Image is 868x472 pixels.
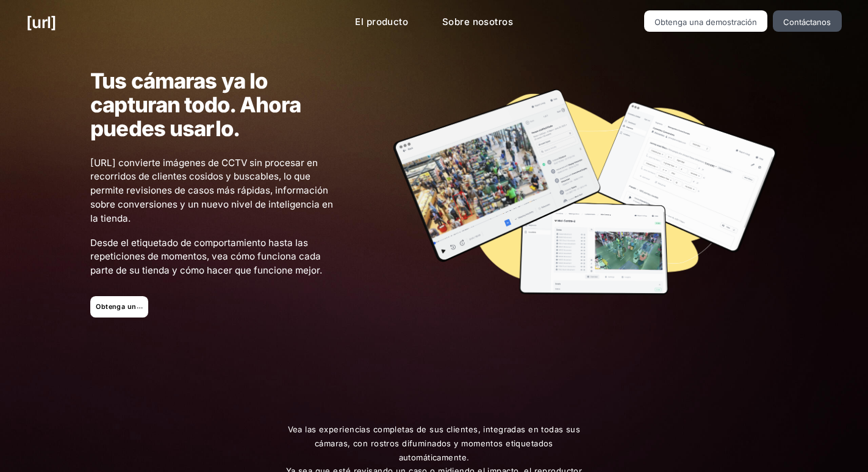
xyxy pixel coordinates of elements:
a: El producto [345,10,418,34]
a: Sobre nosotros [432,10,523,34]
a: Obtenga una demostración [90,296,148,318]
font: Obtenga una demostración [96,302,190,310]
a: Obtenga una demostración [644,10,768,32]
font: Obtenga una demostración [655,17,757,27]
font: [URL] convierte imágenes de CCTV sin procesar en recorridos de clientes cosidos y buscables, lo q... [90,157,333,224]
font: Contáctanos [783,17,831,27]
a: Contáctanos [773,10,842,32]
font: Vea las experiencias completas de sus clientes, integradas en todas sus cámaras, con rostros difu... [288,424,581,462]
font: [URL] [26,13,56,32]
font: Tus cámaras ya lo capturan todo. Ahora puedes usarlo. [90,68,301,141]
font: Desde el etiquetado de comportamiento hasta las repeticiones de momentos, vea cómo funciona cada ... [90,237,322,277]
a: [URL] [26,10,56,34]
font: Sobre nosotros [442,16,513,27]
font: El producto [355,16,408,27]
